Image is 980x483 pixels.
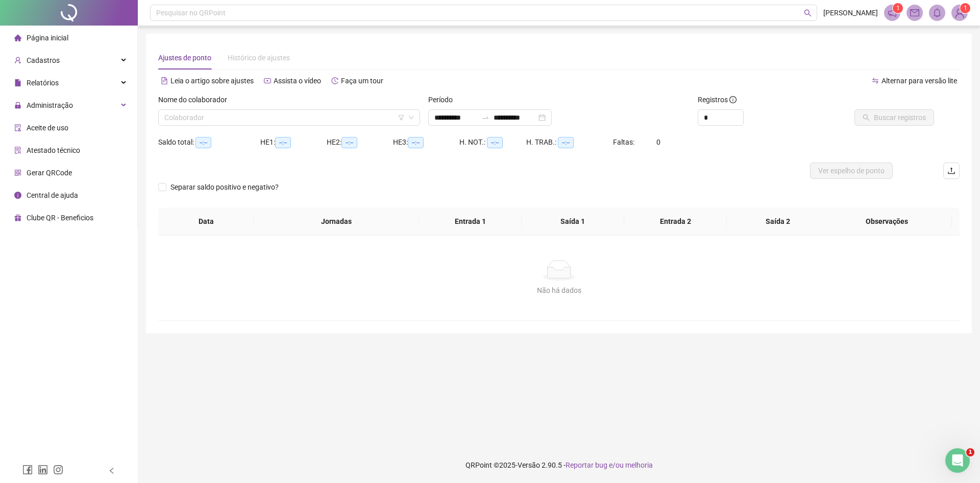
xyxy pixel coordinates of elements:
span: qrcode [14,169,21,176]
span: youtube [264,77,271,84]
span: gift [14,214,21,221]
span: facebook [22,465,33,475]
span: 1 [966,448,974,456]
span: --:-- [275,137,291,148]
th: Saída 1 [522,208,624,236]
span: Reportar bug e/ou melhoria [566,461,653,469]
th: Saída 2 [727,208,829,236]
div: H. NOT.: [459,136,526,148]
span: Assista o vídeo [274,77,321,85]
span: down [408,114,414,121]
span: Registros [698,94,737,105]
span: --:-- [341,137,357,148]
span: Atestado técnico [27,146,80,154]
th: Jornadas [254,208,419,236]
span: solution [14,147,21,154]
label: Nome do colaborador [158,94,234,105]
span: file-text [161,77,168,84]
span: --:-- [408,137,424,148]
span: [PERSON_NAME] [823,7,878,18]
footer: QRPoint © 2025 - 2.90.5 - [138,447,980,483]
th: Data [158,208,254,236]
span: Cadastros [27,56,60,64]
span: --:-- [487,137,503,148]
span: info-circle [729,96,737,103]
span: Aceite de uso [27,124,68,132]
span: to [481,113,489,122]
span: 1 [964,5,967,12]
span: left [108,467,115,474]
sup: Atualize o seu contato no menu Meus Dados [960,3,970,13]
sup: 1 [893,3,903,13]
span: Faltas: [613,138,636,146]
span: file [14,79,21,86]
span: --:-- [558,137,574,148]
div: HE 3: [393,136,459,148]
span: Observações [830,216,944,227]
span: lock [14,102,21,109]
th: Entrada 1 [419,208,522,236]
span: filter [398,114,404,121]
span: Página inicial [27,34,68,42]
span: search [804,9,812,17]
label: Período [428,94,459,105]
span: Relatórios [27,79,59,87]
span: history [331,77,338,84]
img: 52650 [952,5,967,20]
div: HE 2: [327,136,393,148]
div: H. TRAB.: [526,136,613,148]
span: Separar saldo positivo e negativo? [166,181,283,193]
span: Gerar QRCode [27,169,72,177]
iframe: Intercom live chat [945,448,970,473]
span: Clube QR - Beneficios [27,214,93,222]
div: HE 1: [260,136,327,148]
span: --:-- [195,137,211,148]
span: 0 [656,138,660,146]
span: Versão [518,461,540,469]
span: notification [888,8,897,17]
span: Faça um tour [341,77,383,85]
div: Não há dados [170,285,947,296]
th: Entrada 2 [624,208,727,236]
div: Saldo total: [158,136,260,148]
span: audit [14,124,21,131]
span: instagram [53,465,63,475]
span: home [14,34,21,41]
span: info-circle [14,192,21,199]
span: user-add [14,57,21,64]
span: Administração [27,101,73,109]
span: Ajustes de ponto [158,54,211,62]
span: Central de ajuda [27,191,78,199]
span: Leia o artigo sobre ajustes [170,77,254,85]
span: swap-right [481,113,489,122]
span: upload [947,167,955,175]
span: 1 [896,5,900,12]
span: mail [910,8,919,17]
span: linkedin [38,465,48,475]
span: Histórico de ajustes [228,54,290,62]
button: Ver espelho de ponto [810,163,893,179]
span: bell [933,8,942,17]
th: Observações [822,208,952,236]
